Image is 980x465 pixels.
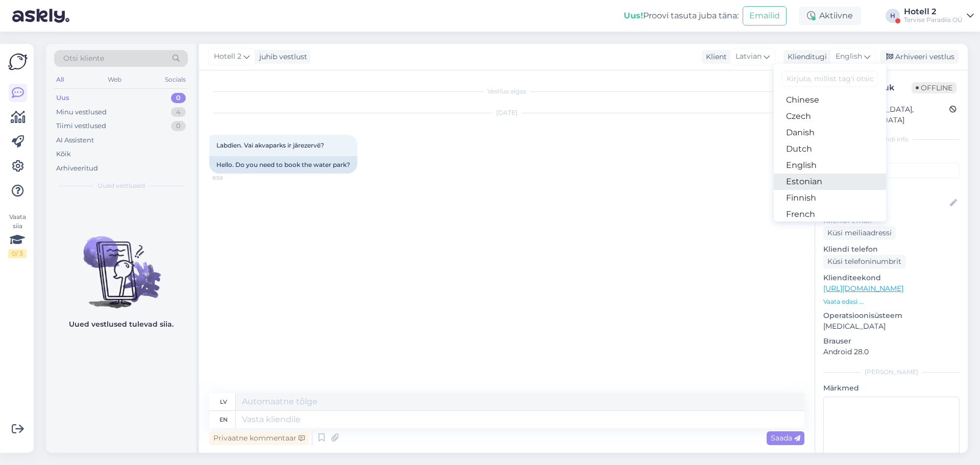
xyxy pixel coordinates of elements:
div: AI Assistent [56,135,94,145]
input: Lisa nimi [824,198,948,209]
a: Hotell 2Tervise Paradiis OÜ [904,8,974,24]
div: Socials [163,73,188,86]
div: Vaata siia [8,212,27,258]
div: juhib vestlust [255,52,307,62]
p: [MEDICAL_DATA] [823,321,960,332]
div: Kliendi info [823,135,960,144]
div: All [54,73,66,86]
div: lv [220,393,227,410]
a: Dutch [774,141,886,157]
div: 4 [171,107,186,117]
p: Kliendi telefon [823,244,960,255]
b: Uus! [624,11,643,20]
span: Saada [771,433,800,443]
div: Arhiveeritud [56,163,98,174]
img: Askly Logo [8,52,28,71]
p: Kliendi nimi [823,182,960,193]
span: English [836,51,862,62]
div: Aktiivne [799,7,861,25]
p: Uued vestlused tulevad siia. [69,319,174,330]
a: French [774,206,886,223]
div: 0 / 3 [8,249,27,258]
input: Lisa tag [823,163,960,178]
div: en [219,411,228,428]
a: Estonian [774,174,886,190]
button: Emailid [743,6,787,26]
div: Minu vestlused [56,107,107,117]
div: Hotell 2 [904,8,963,16]
div: Küsi meiliaadressi [823,226,896,240]
a: English [774,157,886,174]
p: Kliendi email [823,215,960,226]
div: Hello. Do you need to book the water park? [209,156,357,174]
p: Operatsioonisüsteem [823,310,960,321]
p: Brauser [823,336,960,347]
input: Kirjuta, millist tag'i otsid [782,71,878,87]
a: [URL][DOMAIN_NAME] [823,284,903,293]
div: Kõik [56,149,71,159]
div: H [886,9,900,23]
span: Hotell 2 [214,51,241,62]
div: Web [106,73,124,86]
div: Klienditugi [783,52,827,62]
div: Privaatne kommentaar [209,431,309,445]
a: Czech [774,108,886,125]
span: Otsi kliente [63,53,104,64]
div: Küsi telefoninumbrit [823,255,905,268]
div: Tiimi vestlused [56,121,106,131]
img: No chats [46,218,196,310]
div: [DATE] [209,108,804,117]
span: Labdien. Vai akvaparks ir jārezervē? [216,141,324,149]
div: [PERSON_NAME] [823,368,960,377]
span: 8:58 [212,174,251,182]
span: Offline [912,82,957,93]
div: Klient [702,52,727,62]
div: Tervise Paradiis OÜ [904,16,963,24]
p: Klienditeekond [823,273,960,283]
a: Chinese [774,92,886,108]
div: Uus [56,93,69,103]
span: Uued vestlused [97,181,145,190]
div: Arhiveeri vestlus [880,50,959,64]
p: Vaata edasi ... [823,297,960,306]
div: 0 [171,121,186,131]
div: Proovi tasuta juba täna: [624,10,739,22]
a: Danish [774,125,886,141]
span: Latvian [736,51,762,62]
div: [GEOGRAPHIC_DATA], [GEOGRAPHIC_DATA] [826,104,949,126]
div: 0 [171,93,186,103]
a: Finnish [774,190,886,206]
p: Kliendi tag'id [823,150,960,161]
p: Märkmed [823,383,960,394]
div: Vestlus algas [209,87,804,96]
p: Android 28.0 [823,347,960,357]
